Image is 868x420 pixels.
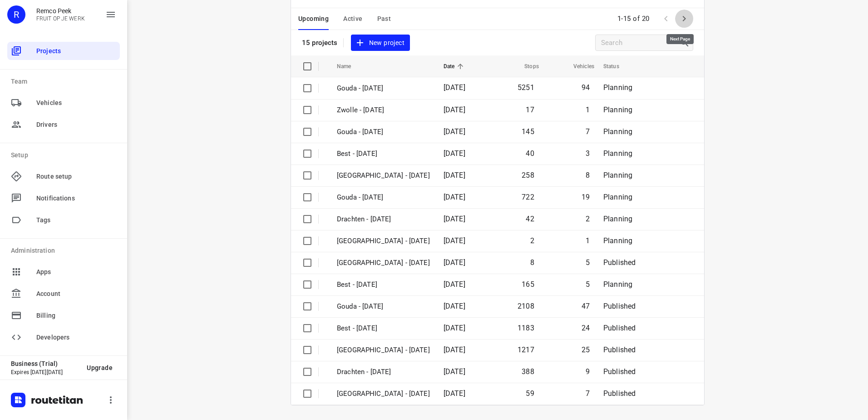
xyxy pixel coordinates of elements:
[337,280,430,290] p: Best - Thursday
[337,192,430,203] p: Gouda - Thursday
[337,345,430,355] p: Zwolle - Wednesday
[526,105,534,114] span: 17
[603,324,636,332] span: Published
[586,236,590,245] span: 1
[444,324,465,332] span: [DATE]
[603,171,632,180] span: Planning
[11,77,120,86] p: Team
[337,301,430,312] p: Gouda - Wednesday
[36,289,116,299] span: Account
[36,172,116,181] span: Route setup
[444,61,467,72] span: Date
[522,193,534,201] span: 722
[603,367,636,376] span: Published
[337,323,430,334] p: Best - Wednesday
[586,215,590,223] span: 2
[444,193,465,201] span: [DATE]
[36,333,116,342] span: Developers
[444,258,465,267] span: [DATE]
[356,37,404,49] span: New project
[444,215,465,223] span: [DATE]
[518,324,534,332] span: 1183
[603,215,632,223] span: Planning
[36,120,116,130] span: Drivers
[444,367,465,376] span: [DATE]
[586,171,590,180] span: 8
[603,193,632,201] span: Planning
[444,302,465,310] span: [DATE]
[87,364,113,371] span: Upgrade
[36,215,116,225] span: Tags
[337,127,430,137] p: Gouda - Friday
[601,36,679,50] input: Search projects
[7,263,120,281] div: Apps
[377,13,391,25] span: Past
[11,150,120,160] p: Setup
[7,285,120,303] div: Account
[36,46,116,56] span: Projects
[603,302,636,310] span: Published
[337,170,430,181] p: Zwolle - Thursday
[337,149,430,159] p: Best - Friday
[603,61,631,72] span: Status
[582,302,590,310] span: 47
[530,258,534,267] span: 8
[603,127,632,136] span: Planning
[36,311,116,320] span: Billing
[444,280,465,289] span: [DATE]
[444,345,465,354] span: [DATE]
[7,328,120,346] div: Developers
[586,105,590,114] span: 1
[582,324,590,332] span: 24
[444,389,465,398] span: [DATE]
[7,167,120,185] div: Route setup
[337,83,430,94] p: Gouda - Monday
[518,345,534,354] span: 1217
[518,302,534,310] span: 2108
[11,246,120,255] p: Administration
[337,236,430,246] p: Antwerpen - Thursday
[7,211,120,229] div: Tags
[522,280,534,289] span: 165
[586,149,590,158] span: 3
[603,258,636,267] span: Published
[603,345,636,354] span: Published
[614,9,653,29] span: 1-15 of 20
[7,42,120,60] div: Projects
[603,149,632,158] span: Planning
[582,193,590,201] span: 19
[79,360,120,376] button: Upgrade
[36,194,116,203] span: Notifications
[526,215,534,223] span: 42
[444,149,465,158] span: [DATE]
[522,127,534,136] span: 145
[586,258,590,267] span: 5
[603,389,636,398] span: Published
[444,83,465,92] span: [DATE]
[603,105,632,114] span: Planning
[586,127,590,136] span: 7
[7,306,120,325] div: Billing
[526,149,534,158] span: 40
[586,389,590,398] span: 7
[36,7,85,15] p: Remco Peek
[444,127,465,136] span: [DATE]
[302,39,338,47] p: 15 projects
[337,258,430,268] p: Gemeente Rotterdam - Thursday
[36,98,116,108] span: Vehicles
[444,236,465,245] span: [DATE]
[586,280,590,289] span: 5
[337,105,430,115] p: Zwolle - Friday
[337,214,430,225] p: Drachten - Thursday
[522,171,534,180] span: 258
[36,15,85,22] p: FRUIT OP JE WERK
[343,13,362,25] span: Active
[11,360,79,367] p: Business (Trial)
[444,171,465,180] span: [DATE]
[582,345,590,354] span: 25
[562,61,594,72] span: Vehicles
[7,5,25,24] div: R
[657,10,675,28] span: Previous Page
[298,13,329,25] span: Upcoming
[513,61,539,72] span: Stops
